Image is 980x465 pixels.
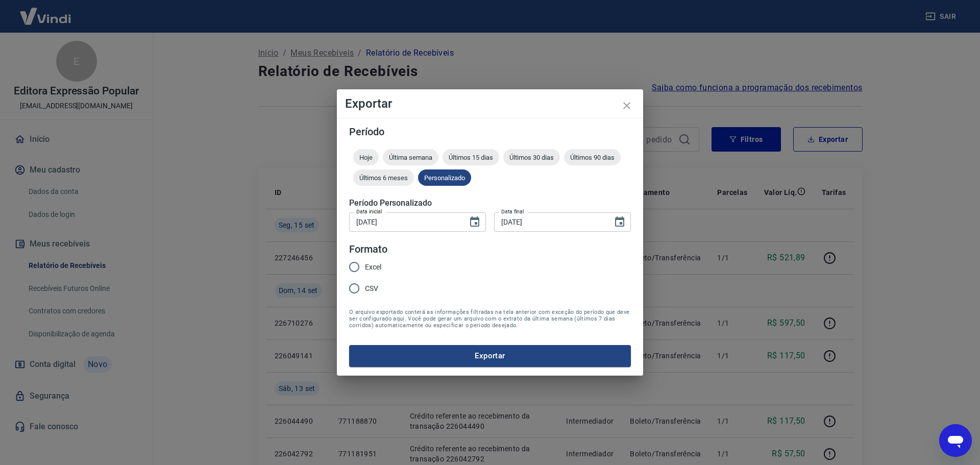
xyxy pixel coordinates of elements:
span: Últimos 6 meses [353,174,414,182]
label: Data final [501,208,524,215]
div: Últimos 90 dias [564,149,621,165]
div: Últimos 6 meses [353,169,414,186]
div: Última semana [383,149,438,165]
div: Personalizado [418,169,471,186]
div: Últimos 30 dias [503,149,560,165]
input: DD/MM/YYYY [349,212,460,231]
input: DD/MM/YYYY [494,212,605,231]
span: CSV [365,283,378,294]
button: Exportar [349,345,631,366]
span: Excel [365,262,381,273]
span: Última semana [383,154,438,161]
h5: Período Personalizado [349,198,631,208]
span: Últimos 15 dias [443,154,499,161]
div: Últimos 15 dias [443,149,499,165]
button: close [615,93,639,118]
iframe: Botão para abrir a janela de mensagens [939,424,972,457]
button: Choose date, selected date is 16 de set de 2025 [609,212,630,232]
span: Personalizado [418,174,471,182]
legend: Formato [349,242,387,257]
span: Últimos 30 dias [503,154,560,161]
h5: Período [349,127,631,137]
span: O arquivo exportado conterá as informações filtradas na tela anterior com exceção do período que ... [349,309,631,329]
span: Últimos 90 dias [564,154,621,161]
span: Hoje [353,154,379,161]
h4: Exportar [345,97,635,110]
label: Data inicial [356,208,382,215]
div: Hoje [353,149,379,165]
button: Choose date, selected date is 13 de set de 2025 [464,212,485,232]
